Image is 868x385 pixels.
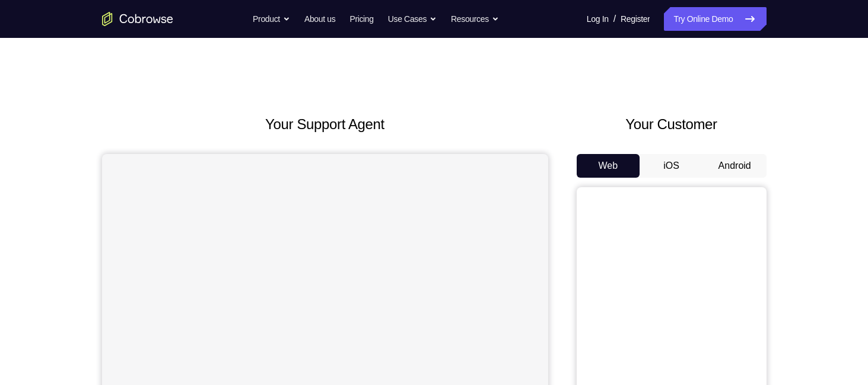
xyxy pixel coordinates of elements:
h2: Your Customer [577,114,767,135]
button: Product [253,7,290,31]
span: / [613,12,616,26]
button: Web [577,154,640,178]
a: Register [621,7,650,31]
a: Log In [587,7,609,31]
button: Resources [451,7,499,31]
a: Go to the home page [102,12,173,26]
button: Use Cases [388,7,437,31]
a: Pricing [349,7,373,31]
a: About us [304,7,335,31]
button: iOS [640,154,703,178]
h2: Your Support Agent [102,114,548,135]
a: Try Online Demo [664,7,766,31]
button: Android [703,154,767,178]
